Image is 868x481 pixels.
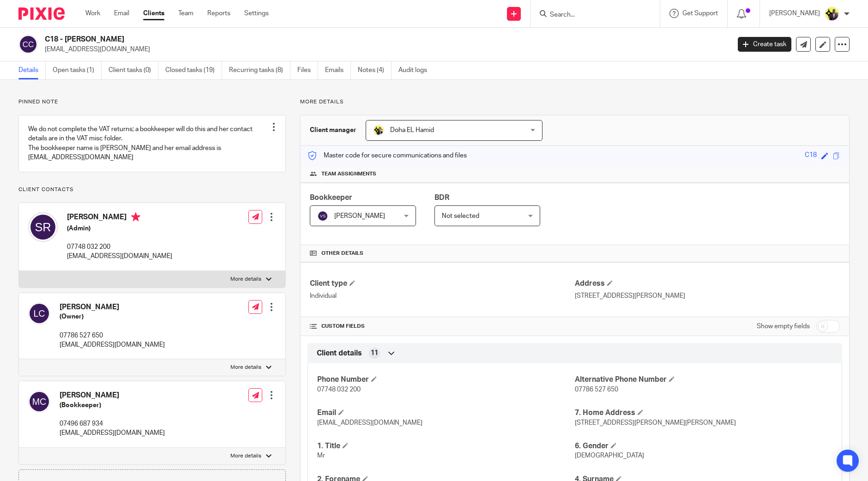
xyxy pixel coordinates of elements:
[390,127,434,133] span: Doha EL Hamid
[317,375,575,385] h4: Phone Number
[60,419,165,428] p: 07496 687 934
[114,9,129,18] a: Email
[230,276,261,283] p: More details
[67,212,172,224] h4: [PERSON_NAME]
[317,408,575,418] h4: Email
[317,349,362,358] span: Client details
[300,98,850,106] p: More details
[310,194,352,201] span: Bookkeeper
[575,375,832,385] h4: Alternative Phone Number
[28,391,50,413] img: svg%3E
[575,279,840,289] h4: Address
[60,340,165,349] p: [EMAIL_ADDRESS][DOMAIN_NAME]
[307,151,467,160] p: Master code for secure communications and files
[230,452,261,460] p: More details
[18,98,286,106] p: Pinned note
[18,35,38,54] img: svg%3E
[325,61,351,79] a: Emails
[321,170,376,178] span: Team assignments
[549,11,632,19] input: Search
[143,9,164,18] a: Clients
[310,323,575,330] h4: CUSTOM FIELDS
[442,213,479,219] span: Not selected
[244,9,269,18] a: Settings
[398,61,434,79] a: Audit logs
[575,452,644,459] span: [DEMOGRAPHIC_DATA]
[207,9,230,18] a: Reports
[108,61,158,79] a: Client tasks (0)
[317,441,575,451] h4: 1. Title
[18,61,46,79] a: Details
[310,126,356,135] h3: Client manager
[60,331,165,340] p: 07786 527 650
[757,322,810,331] label: Show empty fields
[60,401,165,410] h5: (Bookkeeper)
[45,45,724,54] p: [EMAIL_ADDRESS][DOMAIN_NAME]
[575,420,736,426] span: [STREET_ADDRESS][PERSON_NAME][PERSON_NAME]
[45,35,588,44] h2: C18 - [PERSON_NAME]
[131,212,140,222] i: Primary
[738,37,791,52] a: Create task
[805,150,817,161] div: C18
[230,364,261,371] p: More details
[317,210,328,222] img: svg%3E
[575,386,618,393] span: 07786 527 650
[178,9,193,18] a: Team
[60,312,165,321] h5: (Owner)
[18,186,286,193] p: Client contacts
[321,250,363,257] span: Other details
[317,420,422,426] span: [EMAIL_ADDRESS][DOMAIN_NAME]
[67,224,172,233] h5: (Admin)
[769,9,820,18] p: [PERSON_NAME]
[165,61,222,79] a: Closed tasks (19)
[358,61,392,79] a: Notes (4)
[60,428,165,438] p: [EMAIL_ADDRESS][DOMAIN_NAME]
[825,6,839,21] img: Yemi-Starbridge.jpg
[371,349,378,358] span: 11
[28,212,58,242] img: svg%3E
[28,302,50,325] img: svg%3E
[53,61,102,79] a: Open tasks (1)
[575,408,832,418] h4: 7. Home Address
[18,7,65,20] img: Pixie
[310,279,575,289] h4: Client type
[310,291,575,301] p: Individual
[60,391,165,400] h4: [PERSON_NAME]
[373,125,384,136] img: Doha-Starbridge.jpg
[317,386,361,393] span: 07748 032 200
[575,441,832,451] h4: 6. Gender
[60,302,165,312] h4: [PERSON_NAME]
[434,194,449,201] span: BDR
[67,252,172,261] p: [EMAIL_ADDRESS][DOMAIN_NAME]
[67,242,172,252] p: 07748 032 200
[85,9,100,18] a: Work
[317,452,325,459] span: Mr
[229,61,290,79] a: Recurring tasks (8)
[334,213,385,219] span: [PERSON_NAME]
[575,291,840,301] p: [STREET_ADDRESS][PERSON_NAME]
[682,10,718,17] span: Get Support
[297,61,318,79] a: Files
